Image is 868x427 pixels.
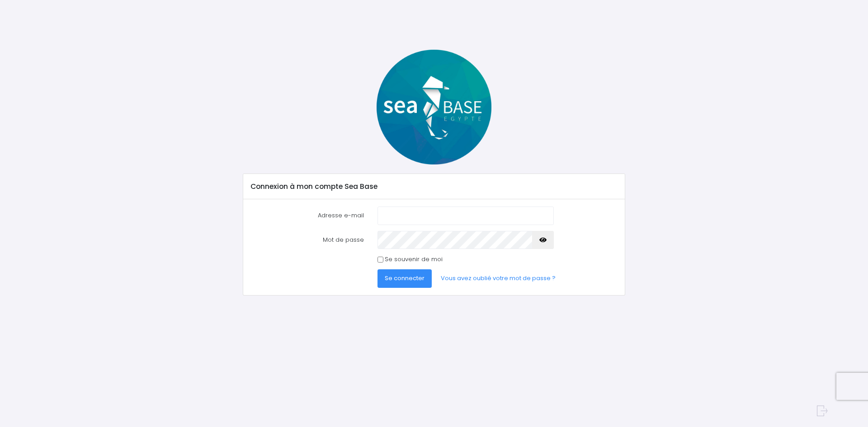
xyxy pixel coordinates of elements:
button: Se connecter [377,269,432,287]
div: Connexion à mon compte Sea Base [243,174,624,199]
span: Se connecter [385,274,425,282]
label: Adresse e-mail [244,206,371,225]
label: Se souvenir de moi [385,255,443,264]
a: Vous avez oublié votre mot de passe ? [434,269,563,287]
label: Mot de passe [244,231,371,249]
